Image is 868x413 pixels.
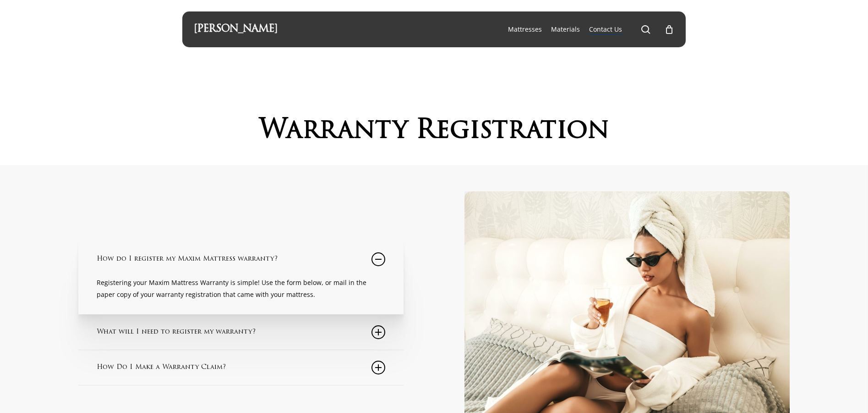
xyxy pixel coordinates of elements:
[97,242,386,277] a: How do I register my Maxim Mattress warranty?
[551,25,580,33] span: Materials
[508,25,542,33] span: Mattresses
[97,350,386,385] a: How Do I Make a Warranty Claim?
[589,25,622,34] a: Contact Us
[664,24,674,34] a: Cart
[508,25,542,34] a: Mattresses
[232,117,637,146] h3: Warranty Registration
[503,11,674,47] nav: Main Menu
[551,25,580,34] a: Materials
[97,277,386,301] p: Registering your Maxim Mattress Warranty is simple! Use the form below, or mail in the paper copy...
[194,24,278,34] a: [PERSON_NAME]
[97,315,386,350] a: What will I need to register my warranty?
[589,25,622,33] span: Contact Us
